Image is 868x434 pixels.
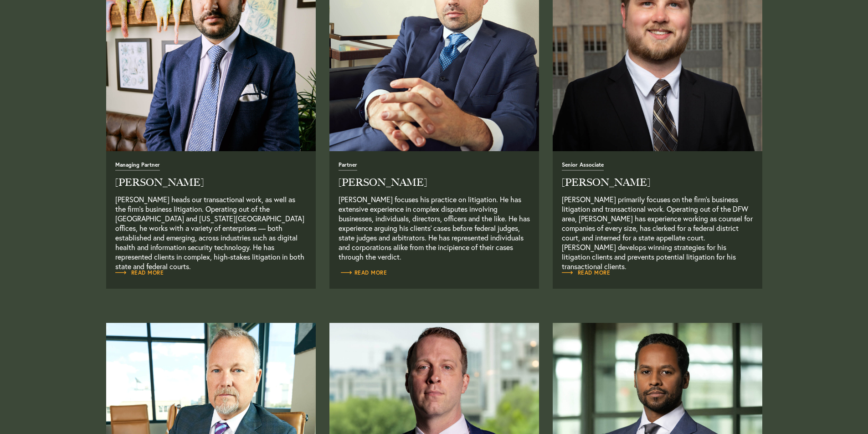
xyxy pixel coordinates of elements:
p: [PERSON_NAME] focuses his practice on litigation. He has extensive experience in complex disputes... [339,194,530,261]
a: Read Full Bio [562,268,611,277]
a: Read Full Bio [115,161,307,261]
a: Read Full Bio [562,161,753,261]
a: Read Full Bio [339,161,530,261]
h2: [PERSON_NAME] [115,178,307,188]
span: Read More [562,270,611,276]
h2: [PERSON_NAME] [562,178,753,188]
span: Managing Partner [115,162,160,171]
span: Partner [339,162,357,171]
a: Read Full Bio [115,268,164,277]
p: [PERSON_NAME] primarily focuses on the firm’s business litigation and transactional work. Operati... [562,194,753,261]
h2: [PERSON_NAME] [339,178,530,188]
p: [PERSON_NAME] heads our transactional work, as well as the firm’s business litigation. Operating ... [115,194,307,261]
span: Read More [115,270,164,276]
span: Read More [339,270,387,276]
span: Senior Associate [562,162,604,171]
a: Read Full Bio [339,268,387,277]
